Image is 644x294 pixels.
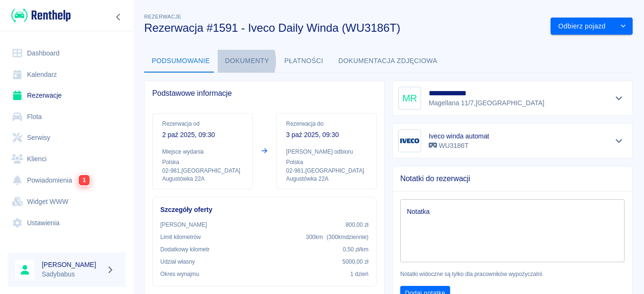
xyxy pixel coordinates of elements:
[162,166,243,175] p: 02-981 , [GEOGRAPHIC_DATA]
[162,119,243,128] p: Rezerwacja od
[611,134,627,147] button: Pokaż szczegóły
[614,18,633,35] button: drop-down
[400,174,625,184] span: Notatki do rezerwacji
[162,147,243,156] p: Miejsce wydania
[611,92,627,105] button: Pokaż szczegóły
[8,169,126,191] a: Powiadomienia1
[162,130,243,140] p: 2 paź 2025, 09:30
[429,98,544,108] p: Magellana 11/7 , [GEOGRAPHIC_DATA]
[286,119,367,128] p: Rezerwacja do
[551,18,614,35] button: Odbierz pojazd
[286,147,367,156] p: [PERSON_NAME] odbioru
[152,89,377,98] span: Podstawowe informacje
[8,212,126,234] a: Ustawienia
[79,175,90,185] span: 1
[160,233,201,241] p: Limit kilometrów
[429,131,489,141] h6: Iveco winda automat
[8,148,126,170] a: Klienci
[111,11,126,23] button: Zwiń nawigację
[400,270,625,278] p: Notatki widoczne są tylko dla pracowników wypożyczalni.
[42,269,102,279] p: Sadybabus
[400,131,419,150] img: Image
[160,245,210,254] p: Dodatkowy kilometr
[429,141,489,151] p: WU3186T
[346,220,368,229] p: 800,00 zł
[160,205,368,215] h6: Szczegóły oferty
[144,50,218,73] button: Podsumowanie
[286,130,367,140] p: 3 paź 2025, 09:30
[8,106,126,128] a: Flota
[144,21,543,35] h3: Rezerwacja #1591 - Iveco Daily Winda (WU3186T)
[8,64,126,85] a: Kalendarz
[342,257,368,266] p: 5000,00 zł
[343,245,368,254] p: 0,50 zł /km
[8,8,71,23] a: Renthelp logo
[327,234,368,240] span: ( 300 km dziennie )
[8,43,126,64] a: Dashboard
[160,220,207,229] p: [PERSON_NAME]
[42,260,102,269] h6: [PERSON_NAME]
[160,257,195,266] p: Udział własny
[398,87,421,110] div: MR
[218,50,277,73] button: Dokumenty
[286,166,367,175] p: 02-981 , [GEOGRAPHIC_DATA]
[286,158,367,166] p: Polska
[286,175,367,183] p: Augustówka 22A
[8,191,126,212] a: Widget WWW
[331,50,445,73] button: Dokumentacja zdjęciowa
[277,50,331,73] button: Płatności
[11,8,71,23] img: Renthelp logo
[162,158,243,166] p: Polska
[160,270,199,278] p: Okres wynajmu
[144,14,181,19] span: Rezerwacje
[8,85,126,106] a: Rezerwacje
[8,127,126,148] a: Serwisy
[306,233,368,241] p: 300 km
[162,175,243,183] p: Augustówka 22A
[350,270,368,278] p: 1 dzień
